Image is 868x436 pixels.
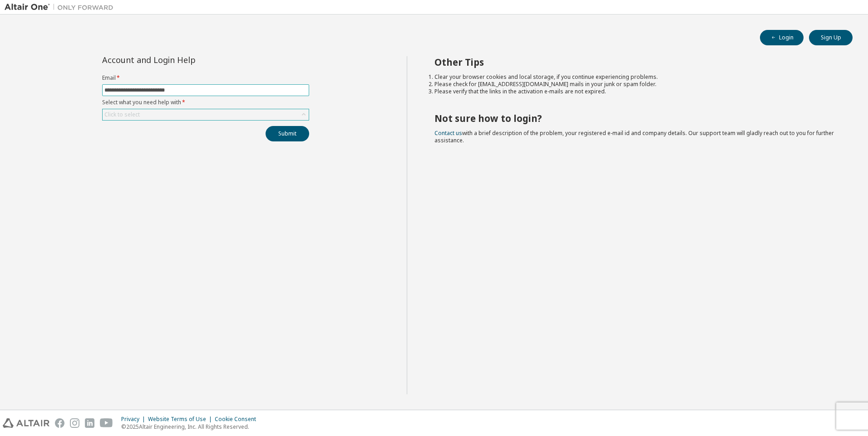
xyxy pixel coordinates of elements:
h2: Other Tips [434,56,837,68]
h2: Not sure how to login? [434,112,837,124]
div: Click to select [104,111,140,118]
img: Altair One [5,3,118,12]
div: Privacy [121,416,148,423]
img: youtube.svg [100,418,113,428]
button: Login [760,30,804,45]
span: with a brief description of the problem, your registered e-mail id and company details. Our suppo... [434,129,834,144]
div: Click to select [103,109,309,120]
div: Cookie Consent [215,416,261,423]
button: Submit [266,126,309,141]
button: Sign Up [809,30,853,45]
label: Select what you need help with [102,99,309,106]
a: Contact us [434,129,462,137]
div: Website Terms of Use [148,416,215,423]
li: Please check for [EMAIL_ADDRESS][DOMAIN_NAME] mails in your junk or spam folder. [434,81,837,88]
li: Clear your browser cookies and local storage, if you continue experiencing problems. [434,73,837,81]
img: linkedin.svg [85,418,94,428]
label: Email [102,74,309,82]
div: Account and Login Help [102,56,268,63]
p: © 2025 Altair Engineering, Inc. All Rights Reserved. [121,423,261,431]
li: Please verify that the links in the activation e-mails are not expired. [434,88,837,95]
img: instagram.svg [70,418,79,428]
img: altair_logo.svg [3,418,49,428]
img: facebook.svg [55,418,64,428]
